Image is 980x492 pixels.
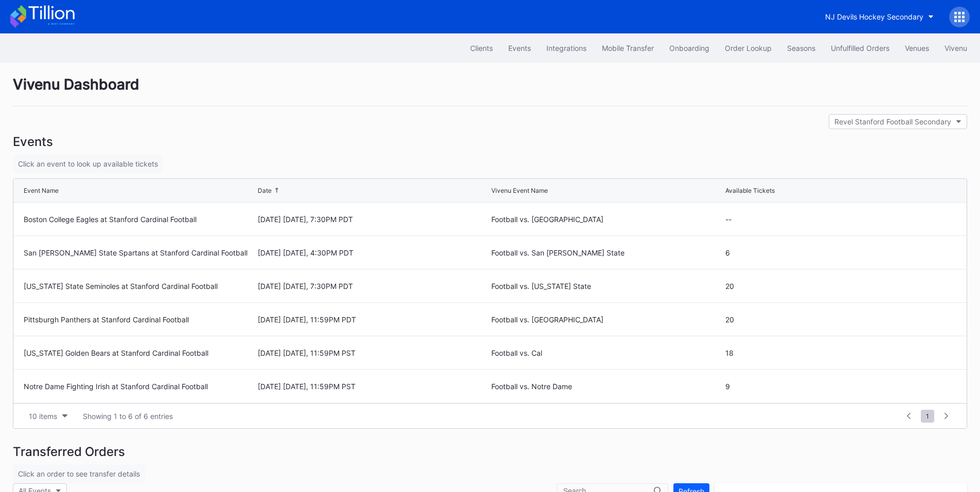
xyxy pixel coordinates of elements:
[13,154,163,173] div: Click an event to look up available tickets
[13,134,967,149] div: Events
[725,248,957,257] div: 6
[83,412,173,421] div: Showing 1 to 6 of 6 entries
[539,39,594,58] button: Integrations
[921,410,934,423] span: 1
[594,39,662,58] button: Mobile Transfer
[29,412,57,421] div: 10 items
[897,39,937,58] button: Venues
[831,44,889,52] div: Unfulfilled Orders
[779,39,823,58] button: Seasons
[13,464,145,483] div: Click an order to see transfer details
[258,382,489,391] div: [DATE] [DATE], 11:59PM PST
[501,39,539,58] button: Events
[13,444,967,459] div: Transferred Orders
[258,187,272,194] div: Date
[258,349,489,357] div: [DATE] [DATE], 11:59PM PST
[508,44,531,52] div: Events
[725,44,772,52] div: Order Lookup
[725,315,957,324] div: 20
[491,315,723,324] div: Football vs. [GEOGRAPHIC_DATA]
[491,349,723,357] div: Football vs. Cal
[834,117,951,126] div: Revel Stanford Football Secondary
[787,44,815,52] div: Seasons
[258,315,489,324] div: [DATE] [DATE], 11:59PM PDT
[937,39,975,58] button: Vivenu
[725,215,957,224] div: --
[491,248,723,257] div: Football vs. San [PERSON_NAME] State
[24,409,73,423] button: 10 items
[24,282,255,290] div: [US_STATE] State Seminoles at Stanford Cardinal Football
[258,215,489,224] div: [DATE] [DATE], 7:30PM PDT
[725,382,957,391] div: 9
[823,39,897,58] button: Unfulfilled Orders
[817,7,941,26] button: NJ Devils Hockey Secondary
[13,76,967,106] div: Vivenu Dashboard
[24,215,255,224] div: Boston College Eagles at Stanford Cardinal Football
[825,12,923,21] div: NJ Devils Hockey Secondary
[491,282,723,290] div: Football vs. [US_STATE] State
[602,44,654,52] div: Mobile Transfer
[725,282,957,290] div: 20
[491,215,723,224] div: Football vs. [GEOGRAPHIC_DATA]
[546,44,586,52] div: Integrations
[258,248,489,257] div: [DATE] [DATE], 4:30PM PDT
[905,44,929,52] div: Venues
[662,39,717,58] button: Onboarding
[24,187,59,194] div: Event Name
[725,187,775,194] div: Available Tickets
[829,114,967,129] button: Revel Stanford Football Secondary
[24,315,255,324] div: Pittsburgh Panthers at Stanford Cardinal Football
[258,282,489,290] div: [DATE] [DATE], 7:30PM PDT
[725,349,957,357] div: 18
[491,187,548,194] div: Vivenu Event Name
[945,44,967,52] div: Vivenu
[491,382,723,391] div: Football vs. Notre Dame
[24,382,255,391] div: Notre Dame Fighting Irish at Stanford Cardinal Football
[24,349,255,357] div: [US_STATE] Golden Bears at Stanford Cardinal Football
[717,39,779,58] button: Order Lookup
[470,44,493,52] div: Clients
[669,44,709,52] div: Onboarding
[462,39,501,58] button: Clients
[24,248,255,257] div: San [PERSON_NAME] State Spartans at Stanford Cardinal Football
